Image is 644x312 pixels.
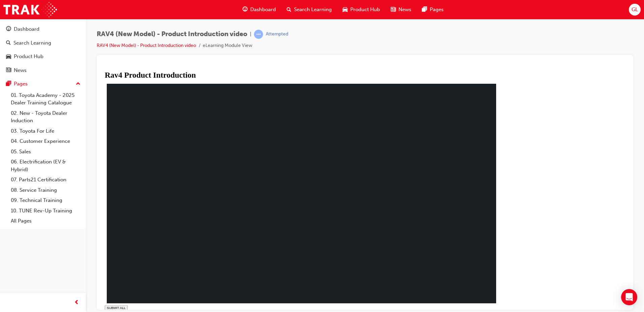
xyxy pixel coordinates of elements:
[8,185,83,196] a: 08. Service Training
[621,289,637,305] div: Open Intercom Messenger
[343,5,348,14] span: car-icon
[3,50,83,63] a: Product Hub
[3,23,83,35] a: Dashboard
[3,78,83,90] button: Pages
[385,3,417,17] a: news-iconNews
[76,80,80,88] span: up-icon
[629,4,641,16] button: GL
[254,30,263,39] span: learningRecordVerb_ATTEMPT-icon
[14,80,28,88] div: Pages
[8,175,83,185] a: 07. Parts21 Certification
[417,3,449,17] a: pages-iconPages
[8,216,83,226] a: All Pages
[74,298,79,307] span: prev-icon
[203,42,252,50] li: eLearning Module View
[237,3,281,17] a: guage-iconDashboard
[8,195,83,206] a: 09. Technical Training
[6,40,11,46] span: search-icon
[6,81,11,87] span: pages-icon
[8,147,83,157] a: 05. Sales
[391,5,396,14] span: news-icon
[398,6,411,14] span: News
[6,54,11,60] span: car-icon
[250,30,251,38] span: |
[6,26,11,32] span: guage-icon
[6,68,11,74] span: news-icon
[8,136,83,147] a: 04. Customer Experience
[14,67,27,74] div: News
[632,6,638,14] span: GL
[97,30,247,38] span: RAV4 (New Model) - Product Introduction video
[13,39,51,47] div: Search Learning
[281,3,337,17] a: search-iconSearch Learning
[8,90,83,108] a: 01. Toyota Academy - 2025 Dealer Training Catalogue
[243,5,248,14] span: guage-icon
[294,6,332,14] span: Search Learning
[337,3,385,17] a: car-iconProduct Hub
[266,31,288,37] div: Attempted
[8,206,83,216] a: 10. TUNE Rev-Up Training
[14,25,39,33] div: Dashboard
[14,53,43,60] div: Product Hub
[8,108,83,126] a: 02. New - Toyota Dealer Induction
[3,2,57,17] img: Trak
[350,6,380,14] span: Product Hub
[8,157,83,175] a: 06. Electrification (EV & Hybrid)
[422,5,427,14] span: pages-icon
[97,43,196,48] a: RAV4 (New Model) - Product Introduction video
[8,126,83,136] a: 03. Toyota For Life
[3,64,83,77] a: News
[3,37,83,49] a: Search Learning
[287,5,291,14] span: search-icon
[250,6,276,14] span: Dashboard
[3,22,83,78] button: DashboardSearch LearningProduct HubNews
[430,6,444,14] span: Pages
